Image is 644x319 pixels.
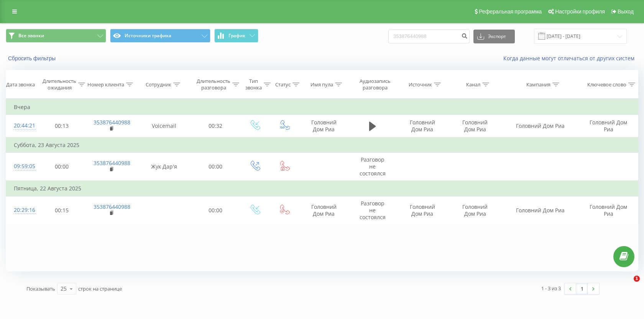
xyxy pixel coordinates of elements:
[26,285,55,292] span: Показывать
[136,152,191,181] td: Жук Дар'я
[197,78,230,91] div: Длительность разговора
[310,81,333,88] div: Имя пула
[214,29,258,43] button: График
[43,78,76,91] div: Длительность ожидания
[14,159,30,174] div: 09:59:05
[37,152,86,181] td: 00:00
[449,196,501,225] td: Головний Дом Риа
[87,81,124,88] div: Номер клиента
[449,115,501,137] td: Головний Дом Риа
[94,159,130,167] a: 353876440988
[555,8,605,15] span: Настройки профиля
[6,55,59,62] button: Сбросить фильтры
[6,81,35,88] div: Дата звонка
[473,30,515,43] button: Экспорт
[587,81,626,88] div: Ключевое слово
[409,81,432,88] div: Источник
[618,276,636,294] iframe: Intercom live chat
[396,115,449,137] td: Головний Дом Риа
[299,115,349,137] td: Головний Дом Риа
[78,285,122,292] span: строк на странице
[396,196,449,225] td: Головний Дом Риа
[479,8,542,15] span: Реферальная программа
[18,33,44,39] span: Все звонки
[466,81,480,88] div: Канал
[360,156,386,177] span: Разговор не состоялся
[6,137,638,153] td: Суббота, 23 Августа 2025
[61,285,67,293] div: 25
[94,203,130,210] a: 353876440988
[388,30,470,43] input: Поиск по номеру
[191,115,240,137] td: 00:32
[191,152,240,181] td: 00:00
[299,196,349,225] td: Головний Дом Риа
[6,181,638,196] td: Пятница, 22 Августа 2025
[356,78,394,91] div: Аудиозапись разговора
[501,115,580,137] td: Головний Дом Риа
[360,200,386,221] span: Разговор не состоялся
[6,99,638,115] td: Вчера
[634,276,640,282] span: 1
[14,118,30,133] div: 20:44:21
[245,78,262,91] div: Тип звонка
[503,55,638,62] a: Когда данные могут отличаться от других систем
[6,29,106,43] button: Все звонки
[501,196,580,225] td: Головний Дом Риа
[136,115,191,137] td: Voicemail
[541,284,561,292] div: 1 - 3 из 3
[228,33,245,38] span: График
[14,203,30,218] div: 20:29:16
[37,115,86,137] td: 00:13
[191,196,240,225] td: 00:00
[37,196,86,225] td: 00:15
[576,283,588,294] a: 1
[110,29,210,43] button: Источники трафика
[618,8,634,15] span: Выход
[94,119,130,126] a: 353876440988
[146,81,171,88] div: Сотрудник
[275,81,291,88] div: Статус
[579,115,638,137] td: Головний Дом Риа
[526,81,550,88] div: Кампания
[579,196,638,225] td: Головний Дом Риа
